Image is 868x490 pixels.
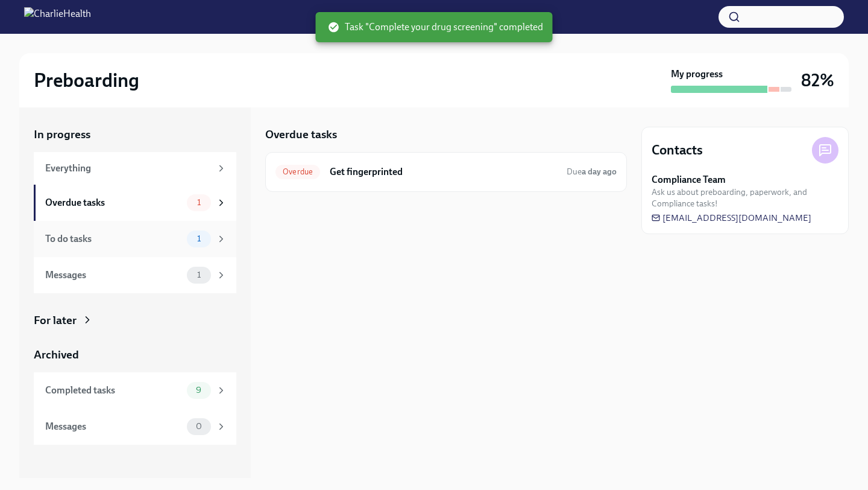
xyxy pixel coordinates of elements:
[652,141,703,159] h4: Contacts
[652,186,838,209] span: Ask us about preboarding, paperwork, and Compliance tasks!
[265,127,337,142] h5: Overdue tasks
[34,372,236,409] a: Completed tasks9
[190,234,208,243] span: 1
[34,347,236,363] a: Archived
[671,68,723,81] strong: My progress
[652,173,726,186] strong: Compliance Team
[45,232,182,246] div: To do tasks
[275,162,617,182] a: OverdueGet fingerprintedDuea day ago
[45,196,182,209] div: Overdue tasks
[34,68,139,92] h2: Preboarding
[189,422,209,431] span: 0
[190,270,208,279] span: 1
[45,384,182,397] div: Completed tasks
[45,420,182,433] div: Messages
[330,165,557,179] h6: Get fingerprinted
[189,386,209,395] span: 9
[190,198,208,207] span: 1
[801,69,834,91] h3: 82%
[24,7,91,27] img: CharlieHealth
[45,162,211,175] div: Everything
[328,21,543,34] span: Task "Complete your drug screening" completed
[652,212,811,224] a: [EMAIL_ADDRESS][DOMAIN_NAME]
[567,166,617,177] span: September 3rd, 2025 09:00
[34,313,236,328] a: For later
[34,409,236,445] a: Messages0
[34,127,236,142] a: In progress
[34,185,236,221] a: Overdue tasks1
[582,167,617,177] strong: a day ago
[275,167,320,176] span: Overdue
[34,313,77,328] div: For later
[34,257,236,293] a: Messages1
[34,152,236,185] a: Everything
[45,269,182,282] div: Messages
[34,221,236,257] a: To do tasks1
[567,167,617,177] span: Due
